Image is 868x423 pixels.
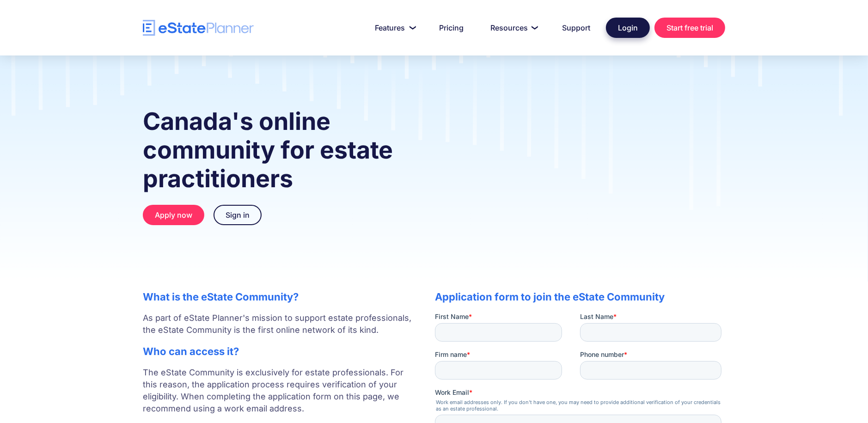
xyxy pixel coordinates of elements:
a: Pricing [428,18,475,37]
a: Resources [479,18,546,37]
h2: Who can access it? [143,345,416,357]
a: Login [606,18,650,38]
h2: What is the eState Community? [143,291,416,303]
a: Start free trial [654,18,725,38]
a: Features [364,18,423,37]
a: Apply now [143,205,204,225]
h2: Application form to join the eState Community [435,291,725,303]
p: As part of eState Planner's mission to support estate professionals, the eState Community is the ... [143,312,416,336]
a: home [143,20,254,36]
a: Sign in [214,205,262,225]
a: Support [551,18,601,37]
strong: Canada's online community for estate practitioners [143,107,393,193]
